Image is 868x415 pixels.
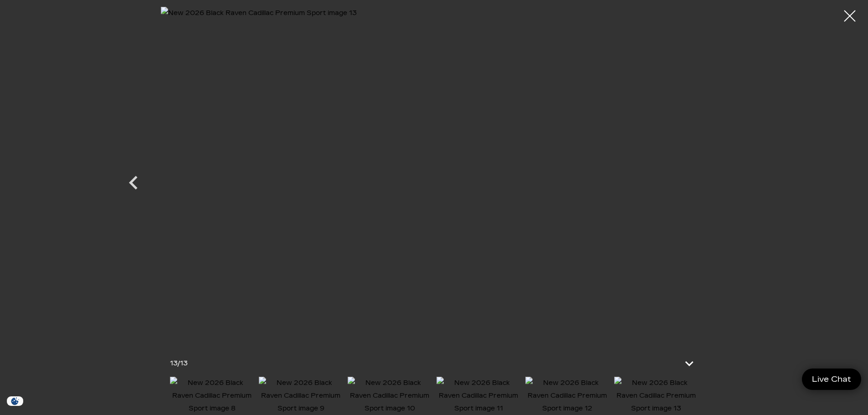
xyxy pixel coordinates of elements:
[120,164,147,205] div: Previous
[170,357,188,370] div: /
[259,377,343,415] img: New 2026 Black Raven Cadillac Premium Sport image 9
[170,359,177,367] span: 13
[525,377,610,415] img: New 2026 Black Raven Cadillac Premium Sport image 12
[807,374,856,384] span: Live Chat
[802,369,861,390] a: Live Chat
[5,396,26,406] img: Opt-Out Icon
[161,7,708,342] img: New 2026 Black Raven Cadillac Premium Sport image 13
[5,396,26,406] section: Click to Open Cookie Consent Modal
[437,377,521,415] img: New 2026 Black Raven Cadillac Premium Sport image 11
[614,377,699,415] img: New 2026 Black Raven Cadillac Premium Sport image 13
[170,377,254,415] img: New 2026 Black Raven Cadillac Premium Sport image 8
[348,377,432,415] img: New 2026 Black Raven Cadillac Premium Sport image 10
[180,359,188,367] span: 13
